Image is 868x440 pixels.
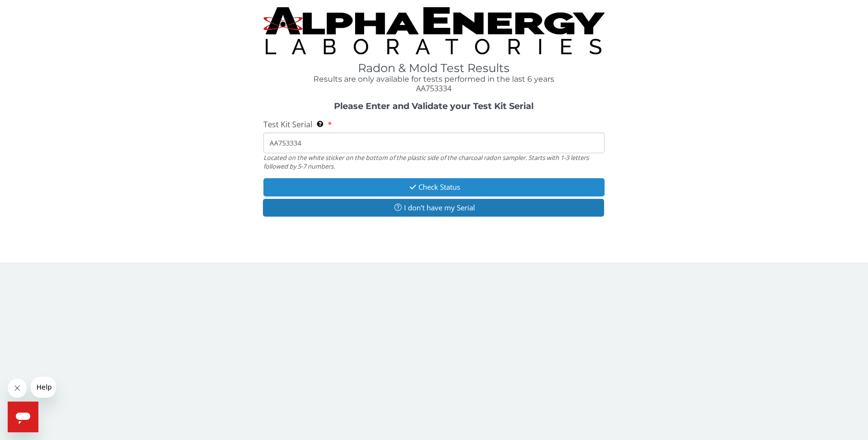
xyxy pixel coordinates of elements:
h1: Radon & Mold Test Results [263,62,605,74]
iframe: Button to launch messaging window [8,402,38,432]
img: TightCrop.jpg [263,7,605,54]
iframe: Close message [8,379,27,398]
h4: Results are only available for tests performed in the last 6 years [263,75,605,84]
strong: Please Enter and Validate your Test Kit Serial [334,101,534,111]
button: I don't have my Serial [263,199,605,217]
iframe: Message from company [31,377,56,398]
button: Check Status [263,178,605,196]
div: Located on the white sticker on the bottom of the plastic side of the charcoal radon sampler. Sta... [263,153,605,171]
span: AA753334 [416,83,452,94]
span: Test Kit Serial [263,119,312,130]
